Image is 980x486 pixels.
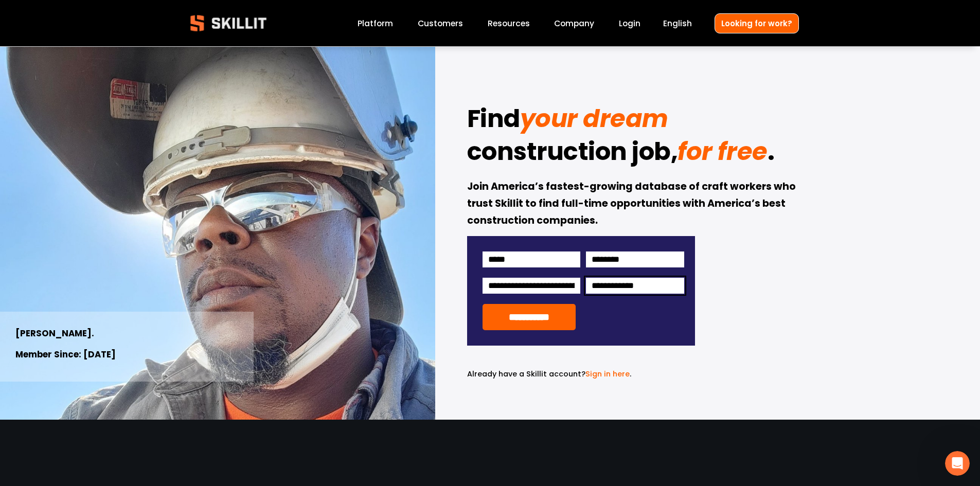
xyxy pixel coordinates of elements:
strong: Join America’s fastest-growing database of craft workers who trust Skillit to find full-time oppo... [467,179,798,229]
a: folder dropdown [488,16,530,30]
img: Skillit [182,8,275,39]
a: Login [619,16,640,30]
em: for free [678,134,767,169]
span: Already have a Skillit account? [467,369,585,379]
a: Looking for work? [715,13,799,33]
a: Platform [358,16,393,30]
strong: . [768,133,775,175]
strong: [PERSON_NAME]. [15,327,94,341]
a: Company [554,16,594,30]
span: Resources [488,17,530,29]
strong: construction job, [467,133,678,175]
div: language picker [663,16,692,30]
strong: Member Since: [DATE] [15,348,116,363]
p: . [467,368,695,380]
iframe: Intercom live chat [945,451,970,476]
a: Customers [418,16,463,30]
span: English [663,17,692,29]
em: your dream [520,101,668,136]
strong: Find [467,100,520,142]
a: Sign in here [585,369,630,379]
